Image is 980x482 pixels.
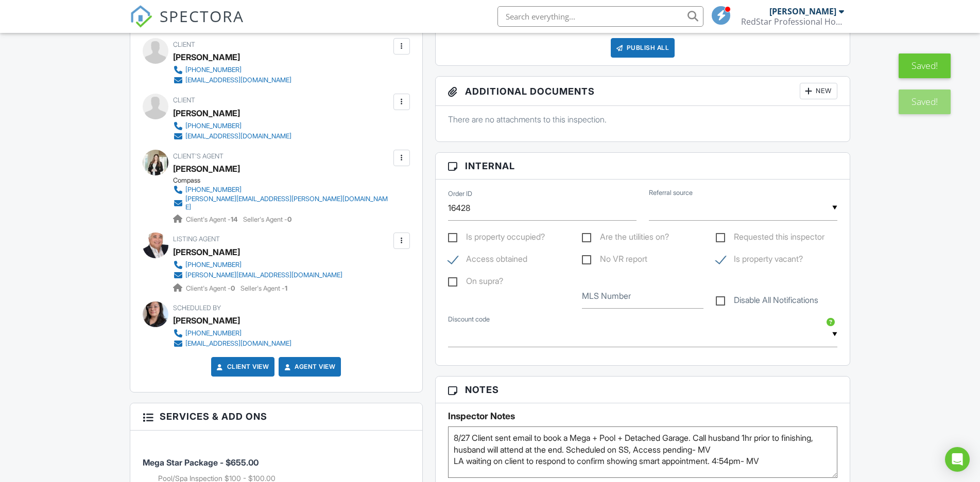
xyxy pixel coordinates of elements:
[497,6,703,27] input: Search everything...
[173,161,240,176] a: [PERSON_NAME]
[800,83,837,99] div: New
[649,188,693,198] label: Referral source
[173,152,223,160] span: Client's Agent
[173,195,391,211] a: [PERSON_NAME][EMAIL_ADDRESS][PERSON_NAME][DOMAIN_NAME]
[173,338,291,349] a: [EMAIL_ADDRESS][DOMAIN_NAME]
[611,38,675,58] div: Publish All
[285,284,287,292] strong: 1
[448,189,472,199] label: Order ID
[130,403,422,430] h3: Services & Add ons
[231,284,235,292] strong: 0
[173,244,240,260] a: [PERSON_NAME]
[448,276,503,289] label: On supra?
[899,90,951,114] div: Saved!
[185,340,291,348] div: [EMAIL_ADDRESS][DOMAIN_NAME]
[186,216,239,223] span: Client's Agent -
[436,153,850,180] h3: Internal
[173,41,195,48] span: Client
[130,5,152,28] img: The Best Home Inspection Software - Spectora
[185,186,242,194] div: [PHONE_NUMBER]
[185,329,242,337] div: [PHONE_NUMBER]
[173,260,342,270] a: [PHONE_NUMBER]
[173,328,291,338] a: [PHONE_NUMBER]
[185,132,291,140] div: [EMAIL_ADDRESS][DOMAIN_NAME]
[143,457,259,468] span: Mega Star Package - $655.00
[173,176,399,185] div: Compass
[173,131,291,141] a: [EMAIL_ADDRESS][DOMAIN_NAME]
[185,76,291,84] div: [EMAIL_ADDRESS][DOMAIN_NAME]
[769,6,836,16] div: [PERSON_NAME]
[173,96,195,104] span: Client
[716,295,818,308] label: Disable All Notifications
[173,304,221,312] span: Scheduled By
[945,447,970,472] div: Open Intercom Messenger
[436,377,850,403] h3: Notes
[173,105,240,121] div: [PERSON_NAME]
[287,216,291,223] strong: 0
[582,232,669,245] label: Are the utilities on?
[741,16,844,27] div: RedStar Professional Home Inspection, Inc
[716,232,824,245] label: Requested this inspector
[448,315,490,324] label: Discount code
[173,75,291,85] a: [EMAIL_ADDRESS][DOMAIN_NAME]
[185,261,242,269] div: [PHONE_NUMBER]
[716,254,803,267] label: Is property vacant?
[448,254,527,267] label: Access obtained
[582,283,703,309] input: MLS Number
[448,114,838,125] p: There are no attachments to this inspection.
[173,121,291,131] a: [PHONE_NUMBER]
[173,185,391,195] a: [PHONE_NUMBER]
[185,122,242,130] div: [PHONE_NUMBER]
[186,284,236,292] span: Client's Agent -
[160,5,244,27] span: SPECTORA
[582,254,647,267] label: No VR report
[231,216,237,223] strong: 14
[173,65,291,75] a: [PHONE_NUMBER]
[185,195,391,211] div: [PERSON_NAME][EMAIL_ADDRESS][PERSON_NAME][DOMAIN_NAME]
[173,235,220,243] span: Listing Agent
[130,14,244,35] a: SPECTORA
[185,271,342,279] div: [PERSON_NAME][EMAIL_ADDRESS][DOMAIN_NAME]
[173,49,240,65] div: [PERSON_NAME]
[173,313,240,328] div: [PERSON_NAME]
[448,232,545,245] label: Is property occupied?
[448,426,838,478] textarea: 8/27 Client sent email to book a Mega + Pool + Detached Garage. Call husband 1hr prior to finishi...
[582,290,631,301] label: MLS Number
[215,362,269,372] a: Client View
[185,66,242,74] div: [PHONE_NUMBER]
[173,270,342,280] a: [PERSON_NAME][EMAIL_ADDRESS][DOMAIN_NAME]
[282,362,335,372] a: Agent View
[243,216,291,223] span: Seller's Agent -
[899,53,951,78] div: Saved!
[436,77,850,106] h3: Additional Documents
[448,411,838,421] h5: Inspector Notes
[240,284,287,292] span: Seller's Agent -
